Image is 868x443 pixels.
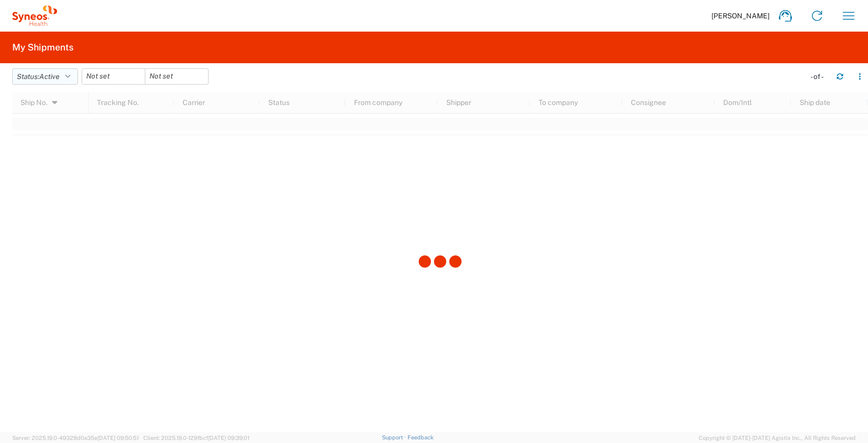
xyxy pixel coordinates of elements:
span: [DATE] 09:39:01 [208,435,249,441]
a: Feedback [407,434,433,440]
span: Client: 2025.19.0-129fbcf [143,435,249,441]
div: - of - [810,72,828,81]
input: Not set [82,69,145,84]
span: [DATE] 09:50:51 [97,435,139,441]
a: Support [382,434,407,440]
span: [PERSON_NAME] [711,11,770,20]
input: Not set [145,69,208,84]
h2: My Shipments [12,41,73,54]
span: Copyright © [DATE]-[DATE] Agistix Inc., All Rights Reserved [699,433,856,442]
button: Status:Active [12,68,78,85]
span: Active [39,72,60,81]
span: Server: 2025.19.0-49328d0a35e [12,435,139,441]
